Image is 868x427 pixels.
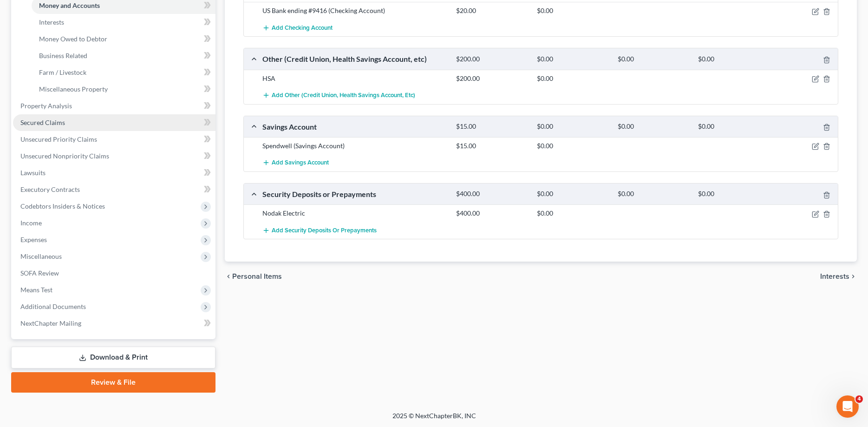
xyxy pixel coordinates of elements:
[258,6,451,15] div: US Bank ending #9416 (Checking Account)
[20,118,65,126] span: Secured Claims
[20,219,42,227] span: Income
[836,395,859,418] iframe: Intercom live chat
[693,190,774,198] div: $0.00
[613,190,694,198] div: $0.00
[13,164,215,181] a: Lawsuits
[532,122,613,131] div: $0.00
[272,24,333,32] span: Add Checking Account
[613,122,694,131] div: $0.00
[451,55,532,64] div: $200.00
[272,92,415,99] span: Add Other (Credit Union, Health Savings Account, etc)
[820,273,849,280] span: Interests
[693,55,774,64] div: $0.00
[39,1,100,9] span: Money and Accounts
[20,319,81,327] span: NextChapter Mailing
[32,47,215,64] a: Business Related
[11,347,215,368] a: Download & Print
[258,141,451,151] div: Spendwell (Savings Account)
[855,395,863,403] span: 4
[451,141,532,151] div: $15.00
[532,6,613,15] div: $0.00
[39,35,107,43] span: Money Owed to Debtor
[849,273,857,280] i: chevron_right
[13,114,215,131] a: Secured Claims
[11,372,215,393] a: Review & File
[13,131,215,148] a: Unsecured Priority Claims
[258,74,451,83] div: HSA
[32,31,215,47] a: Money Owed to Debtor
[262,222,377,239] button: Add Security Deposits or Prepayments
[272,227,377,234] span: Add Security Deposits or Prepayments
[13,315,215,332] a: NextChapter Mailing
[232,273,282,280] span: Personal Items
[262,19,333,36] button: Add Checking Account
[20,269,59,277] span: SOFA Review
[451,209,532,218] div: $400.00
[32,64,215,81] a: Farm / Livestock
[451,190,532,198] div: $400.00
[532,74,613,83] div: $0.00
[262,154,329,171] button: Add Savings Account
[20,135,97,143] span: Unsecured Priority Claims
[20,302,86,310] span: Additional Documents
[532,190,613,198] div: $0.00
[613,55,694,64] div: $0.00
[20,202,105,210] span: Codebtors Insiders & Notices
[225,273,232,280] i: chevron_left
[32,14,215,31] a: Interests
[20,252,62,260] span: Miscellaneous
[262,87,415,104] button: Add Other (Credit Union, Health Savings Account, etc)
[39,52,87,59] span: Business Related
[39,68,86,76] span: Farm / Livestock
[258,209,451,218] div: Nodak Electric
[258,189,451,199] div: Security Deposits or Prepayments
[13,181,215,198] a: Executory Contracts
[532,141,613,151] div: $0.00
[20,236,47,243] span: Expenses
[20,185,80,193] span: Executory Contracts
[20,102,72,110] span: Property Analysis
[39,85,108,93] span: Miscellaneous Property
[451,74,532,83] div: $200.00
[13,98,215,114] a: Property Analysis
[258,122,451,131] div: Savings Account
[13,148,215,164] a: Unsecured Nonpriority Claims
[451,6,532,15] div: $20.00
[32,81,215,98] a: Miscellaneous Property
[13,265,215,282] a: SOFA Review
[258,54,451,64] div: Other (Credit Union, Health Savings Account, etc)
[820,273,857,280] button: Interests chevron_right
[532,55,613,64] div: $0.00
[39,18,64,26] span: Interests
[272,159,329,167] span: Add Savings Account
[225,273,282,280] button: chevron_left Personal Items
[20,169,46,177] span: Lawsuits
[20,152,109,160] span: Unsecured Nonpriority Claims
[693,122,774,131] div: $0.00
[532,209,613,218] div: $0.00
[20,286,52,294] span: Means Test
[451,122,532,131] div: $15.00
